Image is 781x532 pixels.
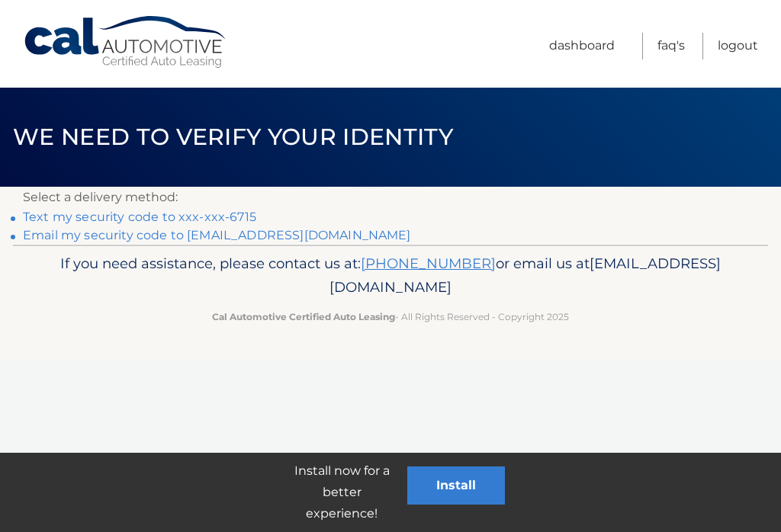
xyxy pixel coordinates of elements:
a: [PHONE_NUMBER] [361,255,496,272]
a: Text my security code to xxx-xxx-6715 [23,210,256,224]
button: Install [407,466,505,505]
a: Email my security code to [EMAIL_ADDRESS][DOMAIN_NAME] [23,228,411,242]
p: - All Rights Reserved - Copyright 2025 [36,309,745,325]
strong: Cal Automotive Certified Auto Leasing [212,311,395,322]
span: We need to verify your identity [13,123,453,151]
a: Dashboard [549,33,615,59]
a: Cal Automotive [23,15,229,69]
a: FAQ's [657,33,685,59]
p: Install now for a better experience! [276,460,407,524]
p: If you need assistance, please contact us at: or email us at [36,252,745,300]
a: Logout [718,33,758,59]
p: Select a delivery method: [23,187,758,208]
